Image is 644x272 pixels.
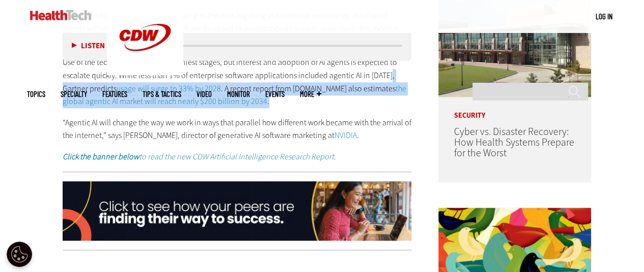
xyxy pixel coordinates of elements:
a: Tips & Tactics [143,90,181,98]
img: Home [30,10,92,20]
a: MonITor [227,90,250,98]
div: Cookie Settings [7,242,32,267]
a: Video [197,90,212,98]
div: User menu [596,11,612,22]
a: Log in [596,12,612,21]
span: Specialty [61,90,87,98]
p: “Agentic AI will change the way we work in ways that parallel how different work became with the ... [63,116,412,142]
span: More [300,90,321,98]
span: Topics [27,90,45,98]
a: Cyber vs. Disaster Recovery: How Health Systems Prepare for the Worst [454,125,574,160]
a: Click the banner belowto read the new CDW Artificial Intelligence Research Report. [63,151,336,162]
a: Features [102,90,127,98]
button: Open Preferences [7,242,32,267]
a: Events [265,90,285,98]
img: xs-AI-q225-animated-desktop [63,181,412,241]
strong: Click the banner below [63,151,139,162]
p: Security [438,97,591,119]
a: NVIDIA [334,130,357,141]
em: to read the new CDW Artificial Intelligence Research Report. [63,151,336,162]
a: CDW [107,67,183,78]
